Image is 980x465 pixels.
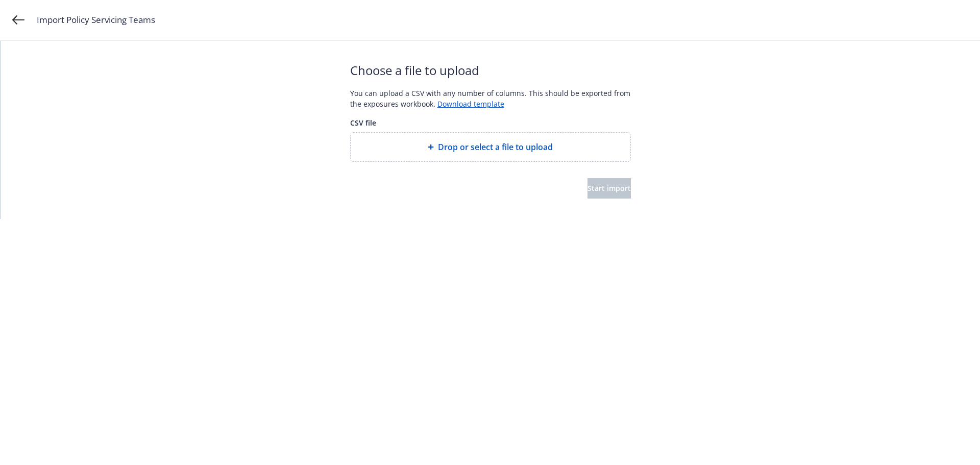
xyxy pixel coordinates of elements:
span: Choose a file to upload [350,61,631,80]
div: Drop or select a file to upload [350,132,631,162]
a: Download template [437,99,504,109]
div: You can upload a CSV with any number of columns. This should be exported from the exposures workb... [350,88,631,109]
span: CSV file [350,117,631,128]
span: Drop or select a file to upload [438,141,553,153]
button: Start import [587,178,631,199]
span: Start import [587,183,631,193]
span: Import Policy Servicing Teams [37,13,155,27]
